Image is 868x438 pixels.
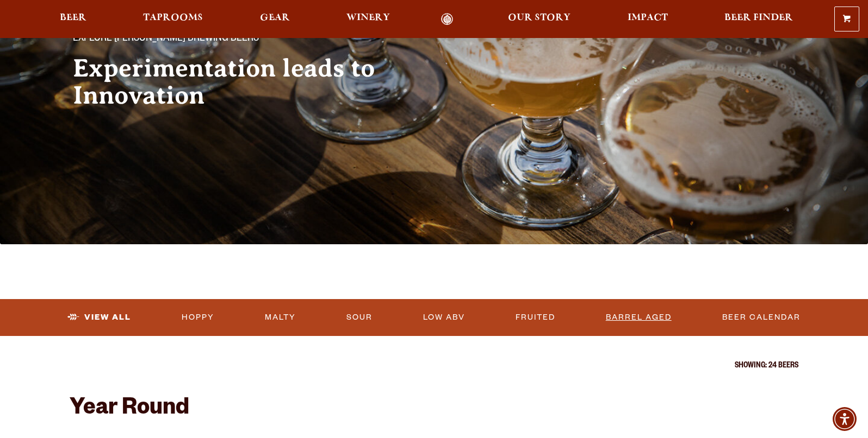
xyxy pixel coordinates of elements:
a: Low ABV [419,305,469,330]
a: Fruited [511,305,560,330]
span: Our Story [508,14,571,22]
a: Gear [253,13,297,26]
a: Hoppy [177,305,219,330]
a: Beer Calendar [718,305,805,330]
span: Taprooms [143,14,203,22]
div: Accessibility Menu [833,407,857,431]
a: Malty [261,305,300,330]
a: Sour [342,305,377,330]
a: Beer Finder [717,13,800,26]
span: Beer [60,14,86,22]
a: Our Story [501,13,578,26]
a: Winery [339,13,397,26]
span: Impact [628,14,668,22]
a: Barrel Aged [602,305,676,330]
a: Taprooms [136,13,210,26]
span: Winery [346,14,390,22]
span: Explore [PERSON_NAME] Brewing Beers [73,32,259,46]
a: Impact [621,13,675,26]
a: Beer [53,13,94,26]
h2: Experimentation leads to Innovation [73,55,412,109]
a: View All [63,305,135,330]
span: Beer Finder [724,14,793,22]
p: Showing: 24 Beers [70,362,798,371]
a: Odell Home [426,13,467,26]
h2: Year Round [70,397,798,423]
span: Gear [260,14,290,22]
